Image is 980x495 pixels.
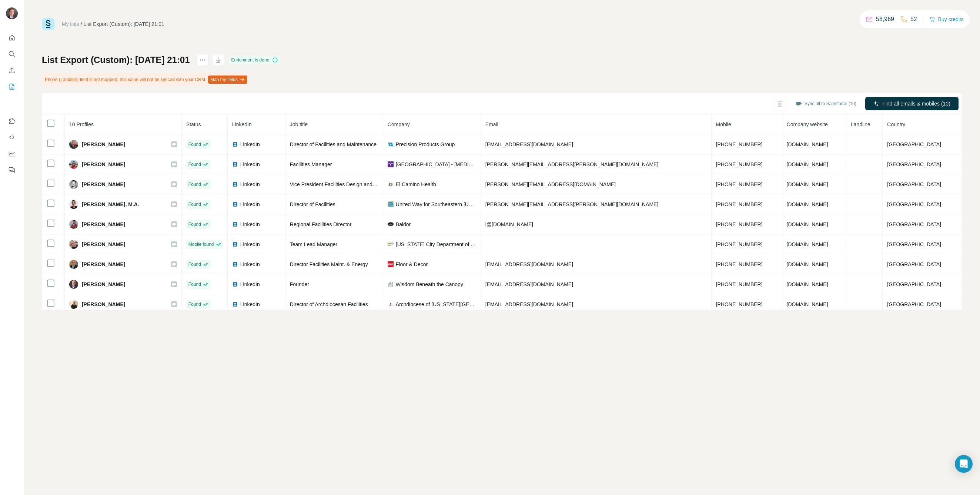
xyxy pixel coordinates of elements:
button: Sync all to Salesforce (10) [790,98,862,109]
span: Found [188,221,201,228]
span: [EMAIL_ADDRESS][DOMAIN_NAME] [485,281,573,287]
span: [GEOGRAPHIC_DATA] [887,141,941,147]
h1: List Export (Custom): [DATE] 21:01 [42,54,190,66]
span: LinkedIn [240,181,260,188]
span: [DOMAIN_NAME] [787,221,828,227]
span: [GEOGRAPHIC_DATA] [887,281,941,287]
p: 52 [910,15,917,24]
span: Regional Facilities Director [290,221,352,227]
img: Avatar [69,300,78,309]
div: Enrichment is done [229,56,281,64]
img: company-logo [388,241,394,247]
span: [PERSON_NAME], M.A. [82,201,139,208]
span: i@[DOMAIN_NAME] [485,221,533,227]
span: Company [388,121,410,127]
span: Found [188,201,201,208]
p: 58,969 [876,15,894,24]
span: [DOMAIN_NAME] [787,261,828,267]
span: [EMAIL_ADDRESS][DOMAIN_NAME] [485,301,573,307]
span: LinkedIn [232,121,252,127]
span: Found [188,261,201,268]
span: [PERSON_NAME] [82,301,125,308]
span: [GEOGRAPHIC_DATA] [887,221,941,227]
button: Use Surfe on LinkedIn [6,114,18,128]
span: Mobile found [188,241,214,248]
span: [PHONE_NUMBER] [716,161,763,167]
span: Wisdom Beneath the Canopy [396,281,463,288]
span: LinkedIn [240,261,260,268]
button: Enrich CSV [6,64,18,77]
span: [GEOGRAPHIC_DATA] [887,301,941,307]
span: El Camino Health [396,181,436,188]
img: company-logo [388,261,394,267]
span: Found [188,161,201,168]
span: [PERSON_NAME][EMAIL_ADDRESS][DOMAIN_NAME] [485,181,616,187]
button: Use Surfe API [6,131,18,144]
span: Found [188,281,201,288]
span: Floor & Decor [396,261,428,268]
img: Surfe Logo [42,18,54,30]
img: Avatar [69,220,78,229]
span: 10 Profiles [69,121,94,127]
span: [EMAIL_ADDRESS][DOMAIN_NAME] [485,141,573,147]
span: [DOMAIN_NAME] [787,281,828,287]
span: [PHONE_NUMBER] [716,221,763,227]
img: Avatar [69,280,78,289]
span: Found [188,181,201,188]
img: company-logo [388,181,394,187]
span: [DOMAIN_NAME] [787,141,828,147]
span: [DOMAIN_NAME] [787,241,828,247]
span: [PERSON_NAME] [82,221,125,228]
span: [PERSON_NAME] [82,281,125,288]
span: LinkedIn [240,201,260,208]
img: Avatar [6,7,18,19]
img: company-logo [388,201,394,207]
span: [PHONE_NUMBER] [716,281,763,287]
span: LinkedIn [240,281,260,288]
span: Facilities Manager [290,161,332,167]
span: [DOMAIN_NAME] [787,181,828,187]
span: Director of Archdiocesan Facilities [290,301,368,307]
span: [DOMAIN_NAME] [787,161,828,167]
span: [PERSON_NAME] [82,261,125,268]
span: [PERSON_NAME] [82,141,125,148]
span: [GEOGRAPHIC_DATA] [887,241,941,247]
div: Open Intercom Messenger [955,455,973,473]
div: List Export (Custom): [DATE] 21:01 [84,20,164,28]
img: LinkedIn logo [232,221,238,227]
span: LinkedIn [240,161,260,168]
span: [PHONE_NUMBER] [716,201,763,207]
span: [DOMAIN_NAME] [787,301,828,307]
span: [PERSON_NAME] [82,161,125,168]
span: Find all emails & mobiles (10) [882,100,950,107]
img: company-logo [388,161,394,167]
a: My lists [62,21,79,27]
span: LinkedIn [240,141,260,148]
img: Avatar [69,140,78,149]
button: Find all emails & mobiles (10) [865,97,959,110]
span: [US_STATE] City Department of Transportation [396,241,476,248]
span: Precision Products Group [396,141,455,148]
img: LinkedIn logo [232,141,238,147]
span: Baldor [396,221,411,228]
span: Director Facilities Maint. & Energy [290,261,368,267]
span: Team Lead Manager [290,241,337,247]
img: Avatar [69,240,78,249]
img: LinkedIn logo [232,201,238,207]
span: [PHONE_NUMBER] [716,141,763,147]
button: Search [6,47,18,61]
button: Feedback [6,163,18,177]
span: [DOMAIN_NAME] [787,201,828,207]
button: My lists [6,80,18,93]
span: [GEOGRAPHIC_DATA] [887,161,941,167]
span: [PHONE_NUMBER] [716,301,763,307]
span: [GEOGRAPHIC_DATA] - [MEDICAL_DATA][GEOGRAPHIC_DATA] [396,161,476,168]
button: Buy credits [929,14,964,24]
span: [PHONE_NUMBER] [716,241,763,247]
button: Quick start [6,31,18,44]
span: LinkedIn [240,301,260,308]
img: Avatar [69,260,78,269]
span: Vice President Facilities Design and Real Estate [290,181,401,187]
span: [GEOGRAPHIC_DATA] [887,261,941,267]
img: Avatar [69,160,78,169]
